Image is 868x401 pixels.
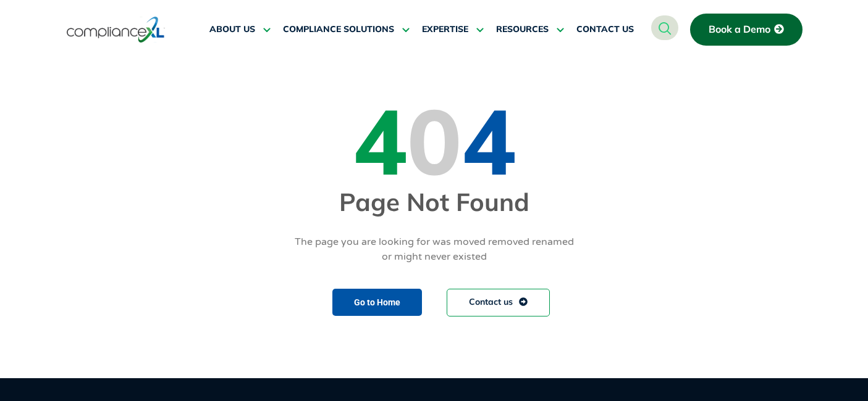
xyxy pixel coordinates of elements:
a: ABOUT US [209,15,271,44]
a: EXPERTISE [422,15,484,44]
img: logo-one.svg [67,15,165,44]
span: COMPLIANCE SOLUTIONS [283,24,394,35]
a: Book a Demo [690,14,803,46]
span: 0 [407,83,461,197]
span: EXPERTISE [422,24,468,35]
a: navsearch-button [651,15,678,40]
a: Contact us [447,289,550,316]
a: COMPLIANCE SOLUTIONS [283,15,410,44]
a: RESOURCES [496,15,564,44]
p: Page Not Found [64,190,805,213]
a: Go to Home [332,289,422,316]
span: ABOUT US [209,24,255,35]
span: Book a Demo [709,24,770,35]
div: The page you are looking for was moved removed renamed or might never existed [64,234,805,264]
a: CONTACT US [576,15,634,44]
span: 4 [461,83,516,197]
span: CONTACT US [576,24,634,35]
span: RESOURCES [496,24,549,35]
span: Go to Home [354,298,400,307]
span: Contact us [469,297,513,307]
span: 4 [353,83,407,197]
